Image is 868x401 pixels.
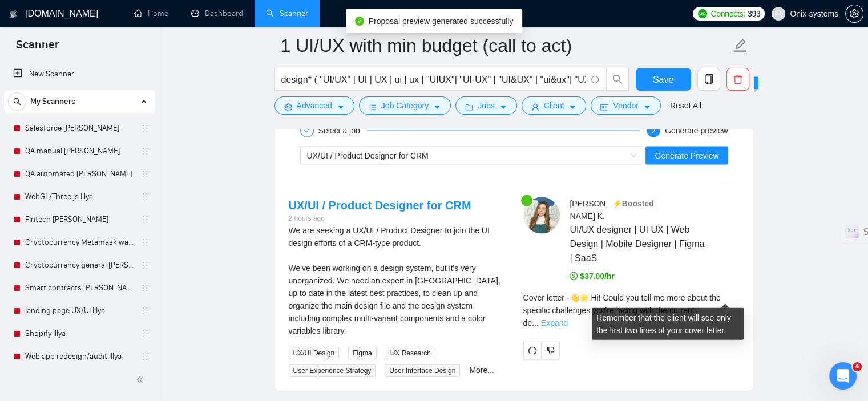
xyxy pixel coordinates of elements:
span: user [531,103,539,111]
span: bars [369,103,377,111]
a: Cryptocurrency general [PERSON_NAME] [25,254,134,277]
span: holder [140,238,150,247]
li: New Scanner [4,63,155,86]
a: dashboardDashboard [191,9,243,18]
span: Figma [348,347,376,359]
span: User Experience Strategy [289,364,376,377]
span: holder [140,169,150,179]
span: search [9,98,26,106]
span: copy [698,74,720,84]
span: edit [733,38,748,53]
a: landing page UX/UI Illya [25,299,134,322]
a: QA manual [PERSON_NAME] [25,140,134,163]
span: check [304,127,310,134]
span: holder [140,329,150,338]
span: holder [140,306,150,315]
span: ... [532,318,539,327]
button: barsJob Categorycaret-down [359,96,451,115]
span: UX/UI Design [289,347,340,359]
span: check-circle [355,17,364,26]
span: caret-down [337,103,345,111]
span: Scanner [7,37,68,60]
span: Job Category [381,99,429,112]
span: holder [140,215,150,224]
div: 2 hours ago [289,213,471,224]
span: dollar [570,272,578,280]
span: user [774,10,782,18]
span: setting [284,103,292,111]
a: setting [845,9,863,18]
a: More... [469,366,494,375]
span: UX Research [386,347,435,359]
span: setting [846,9,863,18]
span: 393 [748,7,760,20]
button: settingAdvancedcaret-down [274,96,354,115]
iframe: Intercom live chat [829,362,857,390]
span: Vendor [613,99,638,112]
div: Generate preview [665,124,728,137]
span: User Interface Design [385,364,460,377]
span: info-circle [591,76,599,83]
span: New [737,79,753,88]
a: New Scanner [13,63,146,86]
span: ⚡️Boosted [612,199,654,208]
span: Client [544,99,564,112]
span: Cover letter - 👋🌟 Hi! Could you tell me more about the specific challenges you're facing with the... [523,293,721,327]
span: holder [140,261,150,270]
span: dislike [547,346,555,355]
button: search [606,68,629,91]
button: userClientcaret-down [522,96,587,115]
span: caret-down [433,103,441,111]
span: Generate Preview [655,149,718,162]
input: Search Freelance Jobs... [281,72,586,87]
span: UX/UI / Product Designer for CRM [307,151,429,160]
span: Save [653,72,673,87]
button: dislike [542,342,560,360]
button: redo [523,342,542,360]
span: search [607,74,628,84]
a: QA automated [PERSON_NAME] [25,163,134,185]
span: 4 [853,362,862,371]
span: idcard [600,103,608,111]
span: 2 [652,127,656,135]
a: Reset All [670,99,701,112]
span: folder [465,103,473,111]
a: Cryptocurrency Metamask wallet [PERSON_NAME] [25,231,134,254]
div: Remember that the client will see only the first two lines of your cover letter. [523,291,740,329]
img: upwork-logo.png [698,9,707,18]
img: c1B_onntUkYyQTJiTfF5wppMq0-p1faSJsSaTHj8WBC-vUzsXmLFTWLOFR8axGXZIk [523,197,560,234]
span: delete [727,74,749,84]
a: Smart contracts [PERSON_NAME] [25,277,134,299]
span: caret-down [568,103,576,111]
a: Salesforce [PERSON_NAME] [25,117,134,140]
button: folderJobscaret-down [455,96,517,115]
a: Web app redesign/audit Illya [25,345,134,368]
input: Scanner name... [281,31,730,60]
button: idcardVendorcaret-down [591,96,660,115]
button: setting [845,5,863,23]
span: caret-down [643,103,651,111]
span: double-left [136,374,147,386]
span: [PERSON_NAME] K . [570,199,610,221]
a: WebGL/Three.js Illya [25,185,134,208]
div: We are seeking a UX/UI / Product Designer to join the UI design efforts of a CRM-type product. We... [289,224,505,337]
a: homeHome [134,9,168,18]
a: searchScanner [266,9,308,18]
span: Proposal preview generated successfully [369,17,514,26]
span: holder [140,352,150,361]
button: Save [636,68,691,91]
div: Select a job [318,124,367,137]
a: UX/UI / Product Designer for CRM [289,199,471,212]
a: Expand [541,318,568,327]
img: logo [10,5,18,23]
button: delete [726,68,749,91]
span: redo [524,346,541,355]
button: search [8,92,26,111]
a: Fintech [PERSON_NAME] [25,208,134,231]
span: My Scanners [30,90,75,113]
span: holder [140,192,150,201]
span: Connects: [710,7,745,20]
button: copy [697,68,720,91]
span: Jobs [478,99,495,112]
span: caret-down [499,103,507,111]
